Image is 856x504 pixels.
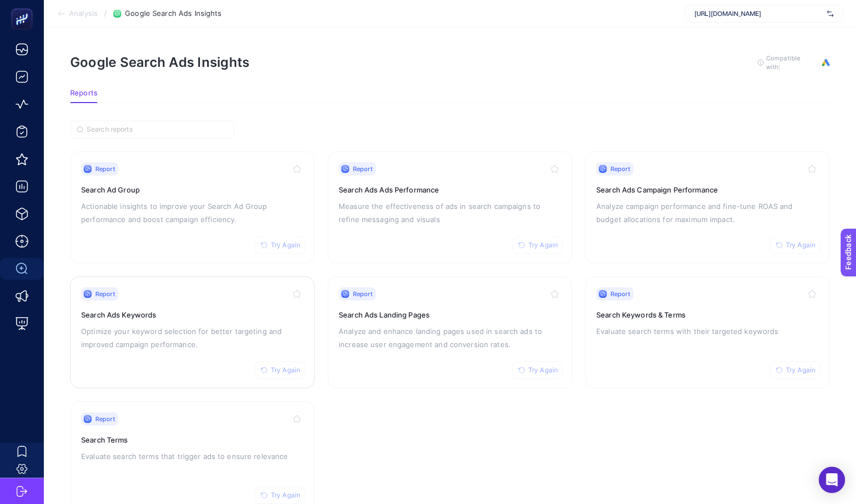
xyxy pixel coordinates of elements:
[95,415,115,423] span: Report
[81,184,304,195] h3: Search Ad Group
[104,9,107,18] span: /
[694,9,823,18] span: [URL][DOMAIN_NAME]
[596,200,819,226] p: Analyze campaign performance and fine-tune ROAS and budget allocations for maximum impact.
[596,325,819,338] p: Evaluate search terms with their targeted keywords
[328,276,572,388] a: ReportTry AgainSearch Ads Landing PagesAnalyze and enhance landing pages used in search ads to in...
[7,3,42,12] span: Feedback
[81,450,304,463] p: Evaluate search terms that trigger ads to ensure relevance
[95,290,115,298] span: Report
[585,151,830,263] a: ReportTry AgainSearch Ads Campaign PerformanceAnalyze campaign performance and fine-tune ROAS and...
[353,290,373,298] span: Report
[585,276,830,388] a: ReportTry AgainSearch Keywords & TermsEvaluate search terms with their targeted keywords
[81,309,304,320] h3: Search Ads Keywords
[339,184,561,195] h3: Search Ads Ads Performance
[786,366,815,375] span: Try Again
[70,54,249,70] h1: Google Search Ads Insights
[339,325,561,351] p: Analyze and enhance landing pages used in search ads to increase user engagement and conversion r...
[596,184,819,195] h3: Search Ads Campaign Performance
[95,165,115,173] span: Report
[81,434,304,445] h3: Search Terms
[770,236,820,254] button: Try Again
[819,467,845,493] div: Open Intercom Messenger
[255,236,305,254] button: Try Again
[271,366,300,375] span: Try Again
[827,8,834,19] img: svg%3e
[610,165,630,173] span: Report
[528,366,558,375] span: Try Again
[81,200,304,226] p: Actionable insights to improve your Search Ad Group performance and boost campaign efficiency.
[255,361,305,379] button: Try Again
[328,151,572,263] a: ReportTry AgainSearch Ads Ads PerformanceMeasure the effectiveness of ads in search campaigns to ...
[339,309,561,320] h3: Search Ads Landing Pages
[125,9,221,18] span: Google Search Ads Insights
[271,241,300,250] span: Try Again
[353,165,373,173] span: Report
[69,9,98,18] span: Analysis
[766,54,815,71] span: Compatible with:
[339,200,561,226] p: Measure the effectiveness of ads in search campaigns to refine messaging and visuals
[786,241,815,250] span: Try Again
[528,241,558,250] span: Try Again
[255,486,305,504] button: Try Again
[70,151,315,263] a: ReportTry AgainSearch Ad GroupActionable insights to improve your Search Ad Group performance and...
[87,126,228,134] input: Search
[81,325,304,351] p: Optimize your keyword selection for better targeting and improved campaign performance.
[271,491,300,500] span: Try Again
[770,361,820,379] button: Try Again
[596,309,819,320] h3: Search Keywords & Terms
[512,236,563,254] button: Try Again
[512,361,563,379] button: Try Again
[70,276,315,388] a: ReportTry AgainSearch Ads KeywordsOptimize your keyword selection for better targeting and improv...
[70,89,98,103] button: Reports
[70,89,98,98] span: Reports
[610,290,630,298] span: Report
